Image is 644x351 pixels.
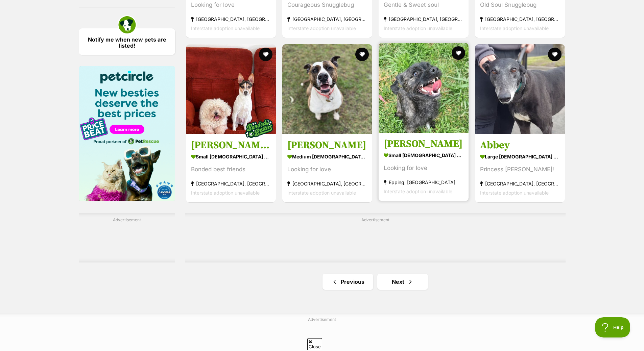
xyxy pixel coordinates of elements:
img: Abbey - Greyhound Dog [475,44,565,134]
span: Interstate adoption unavailable [384,25,452,31]
strong: [GEOGRAPHIC_DATA], [GEOGRAPHIC_DATA] [191,15,271,24]
div: Looking for love [384,164,463,173]
span: Interstate adoption unavailable [480,190,549,196]
a: Previous page [323,274,373,290]
iframe: Help Scout Beacon - Open [595,317,630,337]
h3: [PERSON_NAME] and [PERSON_NAME] [191,139,271,152]
span: Interstate adoption unavailable [191,190,260,196]
strong: [GEOGRAPHIC_DATA], [GEOGRAPHIC_DATA] [384,15,463,24]
div: Bonded best friends [191,165,271,174]
button: favourite [452,46,465,60]
a: [PERSON_NAME] medium [DEMOGRAPHIC_DATA] Dog Looking for love [GEOGRAPHIC_DATA], [GEOGRAPHIC_DATA]... [282,134,372,202]
span: Interstate adoption unavailable [191,25,260,31]
span: Interstate adoption unavailable [287,25,356,31]
span: Interstate adoption unavailable [287,190,356,196]
h3: Abbey [480,139,560,152]
h3: [PERSON_NAME] [287,139,367,152]
a: [PERSON_NAME] small [DEMOGRAPHIC_DATA] Dog Looking for love Epping, [GEOGRAPHIC_DATA] Interstate ... [379,132,469,201]
strong: [GEOGRAPHIC_DATA], [GEOGRAPHIC_DATA] [480,179,560,188]
span: Close [307,338,322,350]
a: Notify me when new pets are listed! [79,28,175,55]
strong: small [DEMOGRAPHIC_DATA] Dog [384,150,463,160]
div: Old Soul Snugglebug [480,0,560,9]
img: bonded besties [242,111,276,145]
button: favourite [548,48,562,61]
strong: Epping, [GEOGRAPHIC_DATA] [384,178,463,187]
img: Betty - American Staffordshire Terrier Dog [282,44,372,134]
strong: [GEOGRAPHIC_DATA], [GEOGRAPHIC_DATA] [287,15,367,24]
span: Interstate adoption unavailable [480,25,549,31]
div: Looking for love [191,0,271,9]
strong: medium [DEMOGRAPHIC_DATA] Dog [287,152,367,161]
img: Pet Circle promo banner [79,66,175,201]
div: Looking for love [287,165,367,174]
nav: Pagination [185,274,566,290]
div: Advertisement [79,213,175,262]
strong: small [DEMOGRAPHIC_DATA] Dog [191,152,271,161]
strong: [GEOGRAPHIC_DATA], [GEOGRAPHIC_DATA] [191,179,271,188]
div: Princess [PERSON_NAME]! [480,165,560,174]
a: [PERSON_NAME] and [PERSON_NAME] small [DEMOGRAPHIC_DATA] Dog Bonded best friends [GEOGRAPHIC_DATA... [186,134,276,202]
strong: [GEOGRAPHIC_DATA], [GEOGRAPHIC_DATA] [480,15,560,24]
button: favourite [259,48,272,61]
strong: large [DEMOGRAPHIC_DATA] Dog [480,152,560,161]
a: Next page [377,274,428,290]
div: Gentle & Sweet soul [384,0,463,9]
div: Courageous Snugglebug [287,0,367,9]
div: Advertisement [185,213,566,262]
img: Saoirse - Cairn Terrier x Chihuahua Dog [379,43,469,133]
span: Interstate adoption unavailable [384,189,452,194]
strong: [GEOGRAPHIC_DATA], [GEOGRAPHIC_DATA] [287,179,367,188]
a: Abbey large [DEMOGRAPHIC_DATA] Dog Princess [PERSON_NAME]! [GEOGRAPHIC_DATA], [GEOGRAPHIC_DATA] I... [475,134,565,202]
img: Oscar and Tilly Tamblyn - Tenterfield Terrier Dog [186,44,276,134]
h3: [PERSON_NAME] [384,137,463,150]
button: favourite [355,48,369,61]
